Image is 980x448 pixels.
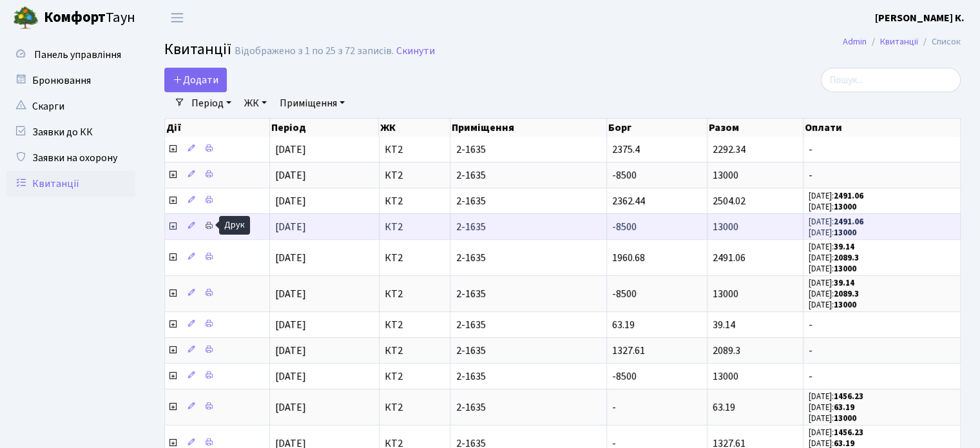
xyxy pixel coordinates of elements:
[809,320,955,330] span: -
[713,142,745,157] span: 2292.34
[612,251,645,265] span: 1960.68
[385,346,445,356] span: КТ2
[385,371,445,382] span: КТ2
[44,7,106,28] b: Комфорт
[6,119,135,145] a: Заявки до КК
[713,168,738,182] span: 13000
[612,168,637,182] span: -8500
[275,168,306,182] span: [DATE]
[13,5,39,31] img: logo.png
[809,402,854,413] small: [DATE]:
[809,346,955,356] span: -
[239,92,272,114] a: ЖК
[809,227,856,239] small: [DATE]:
[809,144,955,155] span: -
[809,371,955,382] span: -
[379,119,450,137] th: ЖК
[275,287,306,301] span: [DATE]
[456,170,600,180] span: 2-1635
[713,344,740,358] span: 2089.3
[44,7,135,29] span: Таун
[612,194,645,208] span: 2362.44
[834,288,859,300] b: 2089.3
[834,263,856,275] b: 13000
[6,93,135,119] a: Скарги
[834,252,859,264] b: 2089.3
[834,241,854,253] b: 39.14
[165,119,270,137] th: Дії
[713,194,745,208] span: 2504.02
[456,253,600,263] span: 2-1635
[823,28,980,55] nav: breadcrumb
[275,220,306,234] span: [DATE]
[385,320,445,330] span: КТ2
[612,318,635,332] span: 63.19
[834,391,863,402] b: 1456.23
[843,35,867,48] a: Admin
[707,119,803,137] th: Разом
[834,427,863,438] b: 1456.23
[219,216,250,235] div: Друк
[164,38,231,61] span: Квитанції
[456,320,600,330] span: 2-1635
[164,68,227,92] a: Додати
[34,48,121,62] span: Панель управління
[456,196,600,206] span: 2-1635
[809,277,854,289] small: [DATE]:
[385,170,445,180] span: КТ2
[396,45,435,57] a: Скинути
[713,220,738,234] span: 13000
[918,35,961,49] li: Список
[809,241,854,253] small: [DATE]:
[809,413,856,424] small: [DATE]:
[834,190,863,202] b: 2491.06
[821,68,961,92] input: Пошук...
[275,318,306,332] span: [DATE]
[809,252,859,264] small: [DATE]:
[385,196,445,206] span: КТ2
[235,45,394,57] div: Відображено з 1 по 25 з 72 записів.
[275,369,306,384] span: [DATE]
[385,253,445,263] span: КТ2
[713,318,735,332] span: 39.14
[456,222,600,232] span: 2-1635
[834,413,856,424] b: 13000
[713,287,738,301] span: 13000
[274,92,350,114] a: Приміщення
[275,142,306,157] span: [DATE]
[456,289,600,299] span: 2-1635
[6,68,135,93] a: Бронювання
[270,119,380,137] th: Період
[275,344,306,358] span: [DATE]
[834,299,856,311] b: 13000
[456,346,600,356] span: 2-1635
[713,369,738,384] span: 13000
[612,142,640,157] span: 2375.4
[875,10,965,26] a: [PERSON_NAME] К.
[834,201,856,213] b: 13000
[450,119,606,137] th: Приміщення
[612,400,616,414] span: -
[456,402,600,413] span: 2-1635
[809,427,863,438] small: [DATE]:
[713,400,735,414] span: 63.19
[385,402,445,413] span: КТ2
[385,289,445,299] span: КТ2
[875,11,965,25] b: [PERSON_NAME] К.
[713,251,745,265] span: 2491.06
[809,190,863,202] small: [DATE]:
[275,194,306,208] span: [DATE]
[834,216,863,228] b: 2491.06
[6,42,135,68] a: Панель управління
[612,220,637,234] span: -8500
[803,119,961,137] th: Оплати
[809,216,863,228] small: [DATE]:
[809,263,856,275] small: [DATE]:
[612,369,637,384] span: -8500
[385,144,445,155] span: КТ2
[809,391,863,402] small: [DATE]:
[809,299,856,311] small: [DATE]:
[275,251,306,265] span: [DATE]
[456,144,600,155] span: 2-1635
[809,170,955,180] span: -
